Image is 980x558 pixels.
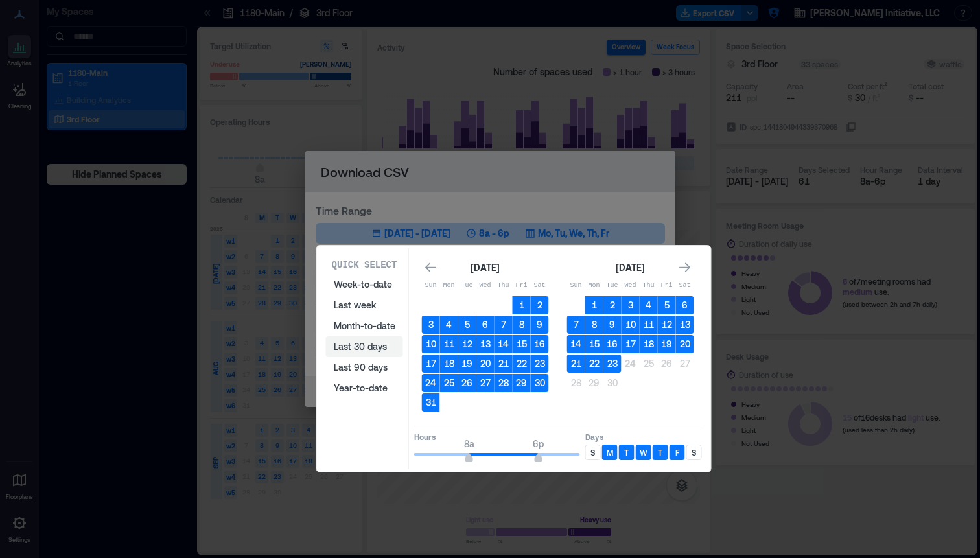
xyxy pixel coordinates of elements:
button: 23 [531,355,549,373]
button: 17 [622,335,640,353]
button: 18 [640,335,658,353]
button: Go to previous month [422,259,440,277]
p: T [658,447,662,458]
button: 8 [513,316,531,334]
button: 6 [476,316,495,334]
button: 24 [622,355,640,373]
p: Mon [440,281,458,291]
button: 19 [458,355,476,373]
p: Sun [422,281,440,291]
button: 21 [495,355,513,373]
p: Sat [531,281,549,291]
button: 23 [603,355,622,373]
button: Year-to-date [326,378,403,399]
button: 27 [676,355,694,373]
p: Thu [495,281,513,291]
th: Saturday [676,277,694,295]
button: 4 [640,296,658,314]
button: Last 30 days [326,336,403,357]
button: 24 [422,374,440,392]
button: 17 [422,355,440,373]
p: Wed [476,281,495,291]
button: 11 [440,335,458,353]
button: 1 [585,296,603,314]
button: 28 [567,374,585,392]
button: 12 [658,316,676,334]
button: 21 [567,355,585,373]
p: M [607,447,613,458]
button: 29 [513,374,531,392]
button: 10 [622,316,640,334]
div: [DATE] [612,260,649,275]
button: 10 [422,335,440,353]
p: Hours [414,432,580,442]
button: 9 [603,316,622,334]
p: Sun [567,281,585,291]
button: 14 [567,335,585,353]
button: 1 [513,296,531,314]
button: Last week [326,295,403,316]
th: Saturday [531,277,549,295]
span: 8a [464,438,474,449]
th: Sunday [567,277,585,295]
button: 7 [567,316,585,334]
th: Monday [440,277,458,295]
button: 2 [603,296,622,314]
p: Sat [676,281,694,291]
p: Thu [640,281,658,291]
button: 29 [585,374,603,392]
p: S [692,447,696,458]
p: Fri [513,281,531,291]
p: S [590,447,595,458]
button: 25 [640,355,658,373]
button: 3 [422,316,440,334]
p: Days [585,432,702,442]
button: 9 [531,316,549,334]
button: Week-to-date [326,274,403,295]
button: 4 [440,316,458,334]
button: 13 [676,316,694,334]
button: 22 [585,355,603,373]
button: 14 [495,335,513,353]
th: Wednesday [476,277,495,295]
p: Mon [585,281,603,291]
button: 16 [531,335,549,353]
th: Monday [585,277,603,295]
th: Thursday [640,277,658,295]
button: 30 [531,374,549,392]
button: 22 [513,355,531,373]
button: 19 [658,335,676,353]
button: 7 [495,316,513,334]
button: 5 [658,296,676,314]
button: 5 [458,316,476,334]
th: Friday [658,277,676,295]
th: Thursday [495,277,513,295]
p: W [640,447,647,458]
button: 26 [458,374,476,392]
p: F [675,447,679,458]
p: Wed [622,281,640,291]
button: 31 [422,393,440,412]
button: 15 [513,335,531,353]
button: 18 [440,355,458,373]
button: Last 90 days [326,357,403,378]
button: 20 [676,335,694,353]
span: 6p [533,438,544,449]
button: 25 [440,374,458,392]
p: Tue [603,281,622,291]
th: Tuesday [458,277,476,295]
th: Friday [513,277,531,295]
button: 30 [603,374,622,392]
button: 12 [458,335,476,353]
p: Tue [458,281,476,291]
p: Fri [658,281,676,291]
button: 26 [658,355,676,373]
button: 6 [676,296,694,314]
th: Tuesday [603,277,622,295]
p: T [624,447,629,458]
button: 13 [476,335,495,353]
th: Wednesday [622,277,640,295]
div: [DATE] [467,260,504,275]
button: Go to next month [676,259,694,277]
button: 28 [495,374,513,392]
